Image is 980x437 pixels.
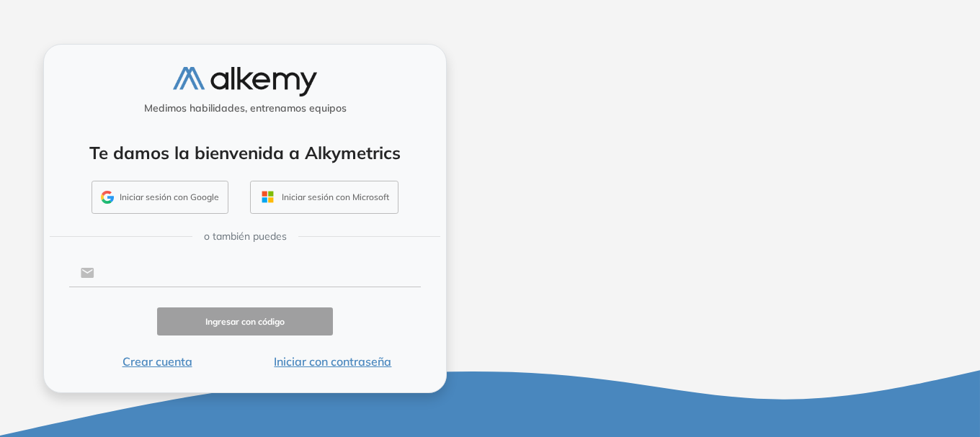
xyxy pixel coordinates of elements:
button: Ingresar con código [157,307,333,335]
img: OUTLOOK_ICON [259,189,276,205]
button: Iniciar con contraseña [245,353,421,370]
h5: Medimos habilidades, entrenamos equipos [50,102,440,114]
button: Iniciar sesión con Microsoft [250,181,398,214]
span: o también puedes [204,229,287,244]
button: Crear cuenta [69,353,245,370]
img: logo-alkemy [173,67,317,96]
button: Iniciar sesión con Google [92,181,228,214]
img: GMAIL_ICON [101,191,114,204]
h4: Te damos la bienvenida a Alkymetrics [63,143,427,163]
